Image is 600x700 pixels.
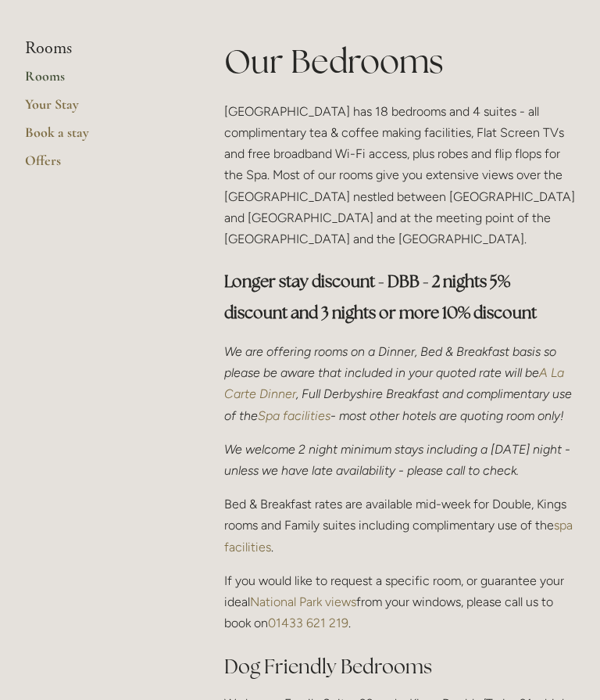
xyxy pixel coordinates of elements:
em: - most other hotels are quoting room only! [330,408,564,423]
a: Book a stay [25,124,174,152]
p: Bed & Breakfast rates are available mid-week for Double, Kings rooms and Family suites including ... [224,494,575,558]
a: Your Stay [25,95,174,124]
em: , Full Derbyshire Breakfast and complimentary use of the [224,386,575,422]
h1: Our Bedrooms [224,38,575,84]
a: Offers [25,152,174,180]
li: Rooms [25,38,174,59]
a: Rooms [25,67,174,95]
h2: Dog Friendly Bedrooms [224,653,575,680]
a: 01433 621 219 [268,616,348,630]
a: Spa facilities [258,408,330,423]
p: If you would like to request a specific room, or guarantee your ideal from your windows, please c... [224,570,575,634]
p: [GEOGRAPHIC_DATA] has 18 bedrooms and 4 suites - all complimentary tea & coffee making facilities... [224,101,575,249]
strong: Longer stay discount - DBB - 2 nights 5% discount and 3 nights or more 10% discount [224,271,537,323]
a: spa facilities [224,518,576,554]
em: We welcome 2 night minimum stays including a [DATE] night - unless we have late availability - pl... [224,442,573,478]
em: We are offering rooms on a Dinner, Bed & Breakfast basis so please be aware that included in your... [224,344,559,380]
a: National Park views [250,594,356,609]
